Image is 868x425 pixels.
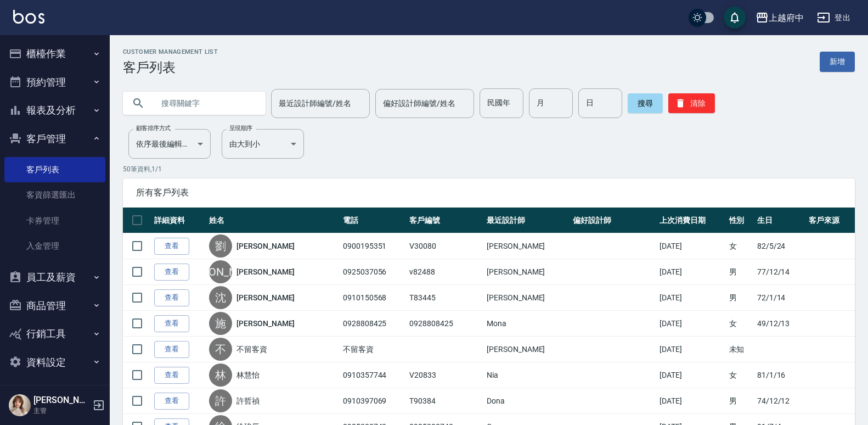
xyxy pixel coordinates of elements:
th: 性別 [726,208,754,233]
td: 82/5/24 [754,233,806,259]
img: Person [9,394,31,416]
th: 偏好設計師 [570,208,656,233]
p: 50 筆資料, 1 / 1 [123,164,855,174]
button: 清除 [668,93,715,113]
a: 卡券管理 [4,208,105,233]
td: 0900195351 [340,233,407,259]
td: T83445 [407,285,484,311]
a: 許哲禎 [236,395,260,406]
td: 74/12/12 [754,388,806,414]
td: 女 [726,362,754,388]
th: 客戶編號 [407,208,484,233]
a: 客資篩選匯出 [4,182,105,208]
div: 上越府中 [769,11,804,25]
td: 0910150568 [340,285,407,311]
td: [PERSON_NAME] [484,233,570,259]
td: 0910397069 [340,388,407,414]
button: 報表及分析 [4,96,105,125]
td: 0928808425 [340,311,407,337]
button: 搜尋 [628,93,663,113]
th: 上次消費日期 [657,208,726,233]
a: [PERSON_NAME] [236,241,295,251]
td: V20833 [407,362,484,388]
div: 許 [209,389,232,412]
td: 0925037056 [340,259,407,285]
label: 顧客排序方式 [136,124,171,132]
a: [PERSON_NAME] [236,292,295,303]
a: [PERSON_NAME] [236,318,295,329]
div: 施 [209,312,232,335]
td: [DATE] [657,311,726,337]
td: v82488 [407,259,484,285]
td: Nia [484,362,570,388]
input: 搜尋關鍵字 [154,88,257,118]
span: 所有客戶列表 [136,187,842,198]
a: 客戶列表 [4,157,105,182]
a: 林慧怡 [236,370,260,381]
button: 預約管理 [4,68,105,97]
td: [PERSON_NAME] [484,337,570,362]
th: 詳細資料 [151,208,206,233]
p: 主管 [33,406,89,416]
td: [DATE] [657,233,726,259]
a: 查看 [154,393,189,410]
td: [DATE] [657,362,726,388]
button: 登出 [813,8,855,28]
a: 查看 [154,289,189,306]
td: 男 [726,259,754,285]
div: 由大到小 [222,129,304,159]
td: [PERSON_NAME] [484,285,570,311]
td: T90384 [407,388,484,414]
button: save [724,7,746,29]
td: Mona [484,311,570,337]
button: 商品管理 [4,292,105,320]
th: 姓名 [206,208,340,233]
a: [PERSON_NAME] [236,266,295,277]
td: [PERSON_NAME] [484,259,570,285]
td: [DATE] [657,285,726,311]
a: 不留客資 [236,344,267,355]
th: 生日 [754,208,806,233]
a: 查看 [154,367,189,384]
div: 林 [209,364,232,387]
td: Dona [484,388,570,414]
a: 查看 [154,238,189,255]
th: 電話 [340,208,407,233]
a: 新增 [820,52,855,72]
td: [DATE] [657,259,726,285]
td: V30080 [407,233,484,259]
a: 入金管理 [4,233,105,259]
td: 女 [726,233,754,259]
td: 81/1/16 [754,362,806,388]
th: 最近設計師 [484,208,570,233]
div: [PERSON_NAME] [209,260,232,283]
td: 49/12/13 [754,311,806,337]
div: 依序最後編輯時間 [128,129,211,159]
h5: [PERSON_NAME] [33,395,89,406]
a: 查看 [154,341,189,358]
button: 客戶管理 [4,125,105,153]
td: 男 [726,388,754,414]
td: 女 [726,311,754,337]
div: 沈 [209,286,232,309]
button: 上越府中 [751,7,808,29]
td: [DATE] [657,337,726,362]
h3: 客戶列表 [123,60,218,75]
td: 72/1/14 [754,285,806,311]
div: 劉 [209,234,232,258]
th: 客戶來源 [806,208,855,233]
td: 男 [726,285,754,311]
img: Logo [13,10,44,24]
td: [DATE] [657,388,726,414]
button: 櫃檯作業 [4,40,105,68]
td: 0910357744 [340,362,407,388]
div: 不 [209,338,232,361]
td: 未知 [726,337,754,362]
td: 不留客資 [340,337,407,362]
button: 行銷工具 [4,320,105,348]
a: 查看 [154,315,189,332]
h2: Customer Management List [123,48,218,55]
a: 查看 [154,264,189,281]
label: 呈現順序 [229,124,252,132]
button: 員工及薪資 [4,263,105,292]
